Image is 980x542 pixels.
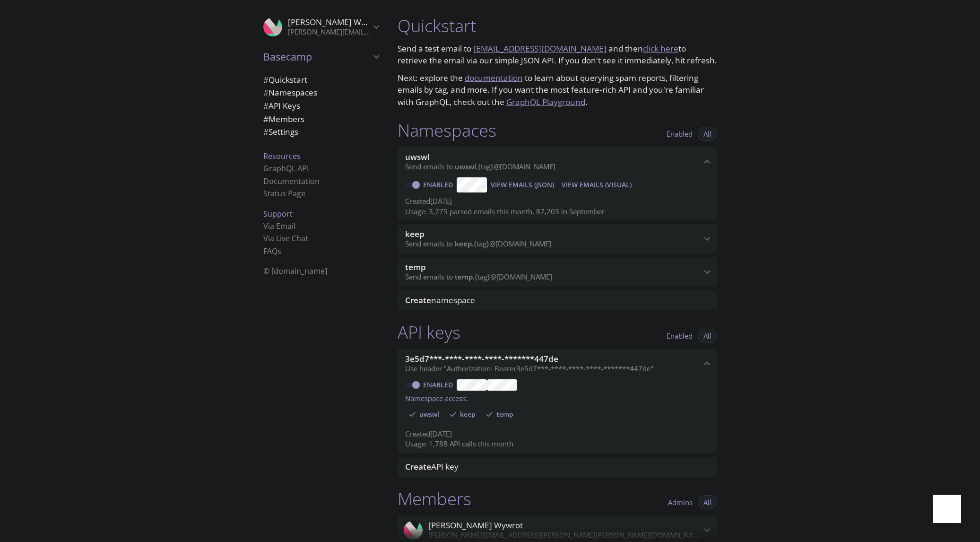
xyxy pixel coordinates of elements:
[256,99,386,113] div: API Keys
[263,74,307,85] span: Quickstart
[263,151,301,161] span: Resources
[263,114,269,124] span: #
[405,239,551,248] span: Send emails to . {tag} @[DOMAIN_NAME]
[398,488,471,509] h1: Members
[405,461,459,472] span: API key
[263,163,309,174] a: GraphQL API
[405,196,710,206] p: Created [DATE]
[455,162,476,171] span: uwswl
[263,126,298,137] span: Settings
[398,147,717,176] div: uwswl namespace
[398,120,496,141] h1: Namespaces
[398,290,717,310] div: Create namespace
[405,439,710,449] p: Usage: 1,788 API calls this month
[506,96,585,107] a: GraphQL Playground
[405,272,552,281] span: Send emails to . {tag} @[DOMAIN_NAME]
[562,179,632,191] span: View Emails (Visual)
[454,410,481,419] span: keep
[263,188,305,199] a: Status Page
[288,27,370,37] p: [PERSON_NAME][EMAIL_ADDRESS][PERSON_NAME][PERSON_NAME][DOMAIN_NAME]
[398,224,717,254] div: keep namespace
[256,113,386,126] div: Members
[405,207,710,217] p: Usage: 3,775 parsed emails this month, 87,203 in September
[473,43,607,54] a: [EMAIL_ADDRESS][DOMAIN_NAME]
[405,461,431,472] span: Create
[465,72,523,83] a: documentation
[455,272,473,281] span: temp
[263,87,317,98] span: Namespaces
[263,209,293,219] span: Support
[643,43,678,54] a: click here
[428,520,523,531] span: [PERSON_NAME] Wywrot
[405,295,431,306] span: Create
[263,74,269,85] span: #
[263,233,308,244] a: Via Live Chat
[661,127,698,141] button: Enabled
[422,380,457,389] a: Enabled
[405,262,426,272] span: temp
[263,126,269,137] span: #
[263,246,281,256] a: FAQ
[263,176,320,186] a: Documentation
[398,43,717,67] p: Send a test email to and then to retrieve the email via our simple JSON API. If you don't see it ...
[263,50,370,63] span: Basecamp
[558,177,635,192] button: View Emails (Visual)
[398,257,717,287] div: temp namespace
[256,11,386,43] div: Krzysztof Wywrot
[263,114,304,124] span: Members
[698,495,717,509] button: All
[661,329,698,343] button: Enabled
[263,221,295,231] a: Via Email
[256,86,386,99] div: Namespaces
[256,125,386,139] div: Team Settings
[455,239,472,248] span: keep
[405,162,555,171] span: Send emails to . {tag} @[DOMAIN_NAME]
[487,177,558,192] button: View Emails (JSON)
[405,151,430,162] span: uwswl
[263,266,327,276] span: © [DOMAIN_NAME]
[447,407,481,422] div: keep
[263,100,300,111] span: API Keys
[263,87,269,98] span: #
[398,457,717,477] div: Create API Key
[414,410,445,419] span: uwswl
[288,17,382,27] span: [PERSON_NAME] Wywrot
[256,44,386,69] div: Basecamp
[422,180,457,189] a: Enabled
[405,429,710,439] p: Created [DATE]
[662,495,698,509] button: Admins
[398,15,717,36] h1: Quickstart
[406,407,445,422] div: uwswl
[263,100,269,111] span: #
[256,73,386,87] div: Quickstart
[491,410,519,419] span: temp
[278,246,281,256] span: s
[933,495,961,523] iframe: Help Scout Beacon - Open
[698,127,717,141] button: All
[398,72,717,108] p: Next: explore the to learn about querying spam reports, filtering emails by tag, and more. If you...
[698,329,717,343] button: All
[398,322,460,343] h1: API keys
[483,407,519,422] div: temp
[491,179,554,191] span: View Emails (JSON)
[405,228,425,239] span: keep
[405,391,468,404] label: Namespace access:
[405,295,475,306] span: namespace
